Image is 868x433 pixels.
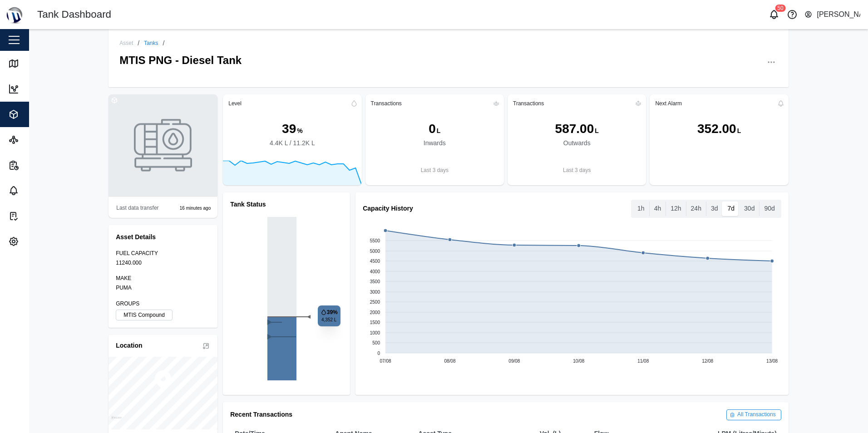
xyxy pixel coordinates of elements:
[371,100,402,107] div: Transactions
[370,320,380,325] text: 1500
[134,116,192,174] img: TANK photo
[595,126,599,136] div: L
[24,211,47,221] div: Tasks
[650,202,666,216] label: 4h
[24,236,54,246] div: Settings
[726,409,781,420] a: All Transactions
[230,200,343,210] div: Tank Status
[817,9,860,20] div: [PERSON_NAME]
[429,119,436,138] div: 0
[37,7,111,23] div: Tank Dashboard
[437,126,441,136] div: L
[365,166,504,175] div: Last 3 days
[370,258,380,263] text: 4500
[424,138,446,148] div: Inwards
[666,202,686,216] label: 12h
[116,284,210,292] div: PUMA
[370,238,380,243] text: 5500
[766,359,778,364] text: 13/08
[563,138,591,148] div: Outwards
[5,5,25,25] img: Main Logo
[116,249,210,258] div: FUEL CAPACITY
[380,359,391,364] text: 07/08
[370,248,380,253] text: 5000
[370,279,380,284] text: 3500
[306,313,312,320] text: ◄
[370,330,380,335] text: 1000
[116,232,210,242] div: Asset Details
[270,138,315,148] div: 4.4K L / 11.2K L
[555,119,594,138] div: 587.00
[116,300,210,308] div: GROUPS
[230,410,292,420] div: Recent Transactions
[163,40,164,46] div: /
[116,310,173,320] label: MTIS Compound
[228,100,242,107] div: Level
[363,204,413,214] div: Capacity History
[804,8,861,21] button: [PERSON_NAME]
[116,259,210,267] div: 11240.000
[723,202,740,216] label: 7d
[116,204,158,212] div: Last data transfer
[24,84,62,94] div: Dashboard
[119,46,242,69] div: MTIS PNG - Diesel Tank
[373,340,380,345] text: 500
[633,202,649,216] label: 1h
[737,126,741,136] div: L
[111,416,122,427] a: Mapbox logo
[24,59,43,69] div: Map
[378,350,380,355] text: 0
[24,109,50,119] div: Assets
[759,202,779,216] label: 90d
[370,299,380,304] text: 2500
[702,359,713,364] text: 12/08
[24,135,45,145] div: Sites
[116,274,210,283] div: MAKE
[508,166,646,175] div: Last 3 days
[697,119,736,138] div: 352.00
[370,289,380,294] text: 3000
[655,100,682,107] div: Next Alarm
[119,40,133,46] div: Asset
[108,357,217,429] canvas: Map
[266,319,277,326] div: ►
[637,359,649,364] text: 11/08
[370,310,380,315] text: 2000
[180,205,211,212] div: 16 minutes ago
[513,100,544,107] div: Transactions
[775,5,785,12] div: 50
[24,186,51,196] div: Alarms
[444,359,456,364] text: 08/08
[266,334,291,341] div: ►
[116,341,142,351] div: Location
[573,359,584,364] text: 10/08
[686,202,706,216] label: 24h
[138,40,139,46] div: /
[282,119,296,138] div: 39
[370,269,380,274] text: 4000
[24,160,53,170] div: Reports
[509,359,520,364] text: 09/08
[737,410,776,419] div: All Transactions
[706,202,723,216] label: 3d
[144,40,158,46] a: Tanks
[297,126,302,136] div: %
[152,369,174,393] div: Map marker
[740,202,759,216] label: 30d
